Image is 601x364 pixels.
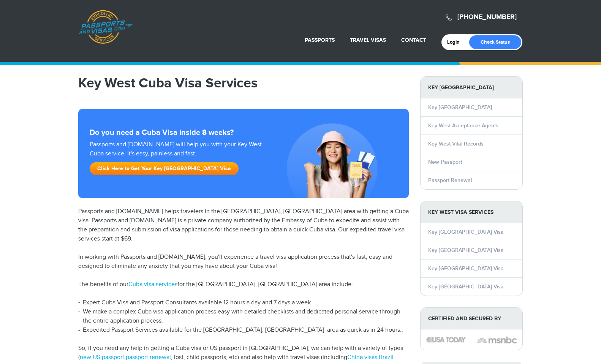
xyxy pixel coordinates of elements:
[426,337,466,342] img: image description
[428,229,504,235] a: Key [GEOGRAPHIC_DATA] Visa
[80,354,124,361] a: new US passport
[347,354,377,361] a: China visas
[428,159,462,165] a: New Passport
[421,308,522,329] strong: Certified and Secured by
[78,280,409,289] p: The benefits of our for the [GEOGRAPHIC_DATA], [GEOGRAPHIC_DATA] area include:
[469,35,521,49] a: Check Status
[126,354,171,361] a: passport renewal
[90,128,397,137] strong: Do you need a Cuba Visa inside 8 weeks?
[78,307,409,326] li: We make a complex Cuba visa application process easy with detailed checklists and dedicated perso...
[128,281,177,288] a: Cuba visa services
[428,177,472,184] a: Passport Renewal
[78,298,409,307] li: Expert Cuba Visa and Passport Consultants available 12 hours a day and 7 days a week.
[428,283,504,290] a: Key [GEOGRAPHIC_DATA] Visa
[421,201,522,223] strong: Key West Visa Services
[78,76,409,90] h1: Key West Cuba Visa Services
[428,141,484,147] a: Key West Vital Records
[78,253,409,271] p: In working with Passports and [DOMAIN_NAME], you'll experience a travel visa application process ...
[401,37,426,43] a: Contact
[79,10,133,44] a: Passports & [DOMAIN_NAME]
[428,247,504,253] a: Key [GEOGRAPHIC_DATA] Visa
[90,162,239,175] a: Click Here to Get Your Key [GEOGRAPHIC_DATA] Visa
[428,265,504,272] a: Key [GEOGRAPHIC_DATA] Visa
[428,104,492,111] a: Key [GEOGRAPHIC_DATA]
[457,13,517,21] a: [PHONE_NUMBER]
[305,37,335,43] a: Passports
[350,37,386,43] a: Travel Visas
[447,39,465,45] a: Login
[87,140,270,179] div: Passports and [DOMAIN_NAME] will help you with your Key West Cuba service. It's easy, painless an...
[428,122,498,129] a: Key West Acceptance Agents
[78,207,409,244] p: Passports and [DOMAIN_NAME] helps travelers in the [GEOGRAPHIC_DATA], [GEOGRAPHIC_DATA] area with...
[477,336,517,345] img: image description
[78,326,409,335] li: Expedited Passport Services available for the [GEOGRAPHIC_DATA], [GEOGRAPHIC_DATA] area as quick ...
[421,77,522,98] strong: Key [GEOGRAPHIC_DATA]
